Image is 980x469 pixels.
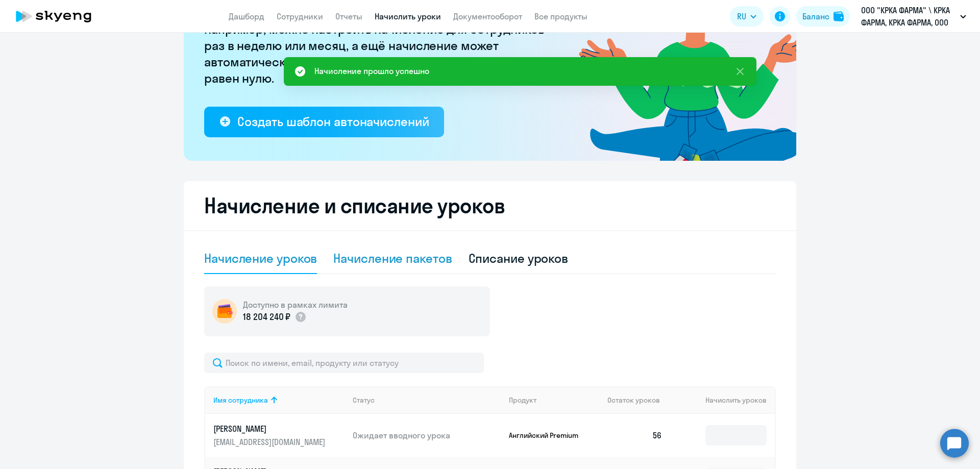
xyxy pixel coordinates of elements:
[607,396,660,405] span: Остаток уроков
[213,396,345,405] div: Имя сотрудника
[802,10,829,22] div: Баланс
[212,299,237,324] img: wallet-circle.png
[237,113,429,130] div: Создать шаблон автоначислений
[213,396,268,405] div: Имя сотрудника
[229,11,264,21] a: Дашборд
[243,310,290,324] p: 18 204 240 ₽
[213,436,328,448] p: [EMAIL_ADDRESS][DOMAIN_NAME]
[599,414,671,457] td: 56
[730,6,764,27] button: RU
[204,107,444,137] button: Создать шаблон автоначислений
[353,396,501,405] div: Статус
[213,423,345,448] a: [PERSON_NAME][EMAIL_ADDRESS][DOMAIN_NAME]
[509,431,585,440] p: Английский Premium
[353,430,501,441] p: Ожидает вводного урока
[861,4,956,29] p: ООО "КРКА ФАРМА" \ КРКА ФАРМА, КРКА ФАРМА, ООО
[353,396,375,405] div: Статус
[671,386,775,414] th: Начислить уроков
[834,11,844,21] img: balance
[335,11,362,21] a: Отчеты
[534,11,587,21] a: Все продукты
[607,396,671,405] div: Остаток уроков
[856,4,971,29] button: ООО "КРКА ФАРМА" \ КРКА ФАРМА, КРКА ФАРМА, ООО
[333,250,452,266] div: Начисление пакетов
[453,11,522,21] a: Документооборот
[204,193,776,218] h2: Начисление и списание уроков
[509,396,600,405] div: Продукт
[204,250,317,266] div: Начисление уроков
[243,299,348,310] h5: Доступно в рамках лимита
[213,423,328,434] p: [PERSON_NAME]
[314,65,429,77] div: Начисление прошло успешно
[204,353,484,373] input: Поиск по имени, email, продукту или статусу
[796,6,850,27] button: Балансbalance
[204,5,551,86] p: [PERSON_NAME] больше не придётся начислять вручную. Например, можно настроить начисление для сотр...
[469,250,569,266] div: Списание уроков
[737,10,746,22] span: RU
[375,11,441,21] a: Начислить уроки
[509,396,536,405] div: Продукт
[277,11,323,21] a: Сотрудники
